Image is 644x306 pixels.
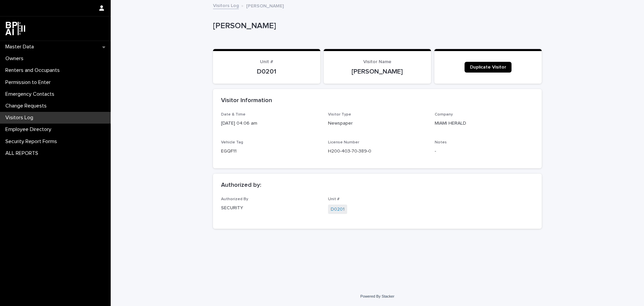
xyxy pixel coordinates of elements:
[221,113,246,117] span: Date & Time
[465,62,512,73] a: Duplicate Visitor
[3,103,52,109] p: Change Requests
[360,294,394,298] a: Powered By Stacker
[3,115,39,121] p: Visitors Log
[221,97,272,104] h2: Visitor Information
[3,79,56,86] p: Permission to Enter
[435,120,534,127] p: MIAMI HERALD
[221,68,312,76] p: D0201
[221,182,261,189] h2: Authorized by:
[5,22,25,35] img: dwgmcNfxSF6WIOOXiGgu
[328,197,339,201] span: Unit #
[3,91,60,97] p: Emergency Contacts
[3,55,29,62] p: Owners
[328,113,351,117] span: Visitor Type
[3,44,39,50] p: Master Data
[3,126,57,133] p: Employee Directory
[363,59,391,64] span: Visitor Name
[221,205,320,212] p: SECURITY
[3,67,65,74] p: Renters and Occupants
[221,140,243,144] span: Vehicle Tag
[260,59,273,64] span: Unit #
[328,148,427,155] p: H200-403-70-389-0
[246,2,284,9] p: [PERSON_NAME]
[221,120,320,127] p: [DATE] 04:06 am
[435,140,447,144] span: Notes
[213,1,239,9] a: Visitors Log
[3,138,62,145] p: Security Report Forms
[221,148,320,155] p: EGQF11
[435,113,453,117] span: Company
[331,206,344,213] a: D0201
[435,148,534,155] p: -
[221,197,248,201] span: Authorized By
[328,120,427,127] p: Newspaper
[332,68,423,76] p: [PERSON_NAME]
[328,140,359,144] span: License Number
[3,150,44,157] p: ALL REPORTS
[470,65,506,70] span: Duplicate Visitor
[213,21,539,31] p: [PERSON_NAME]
